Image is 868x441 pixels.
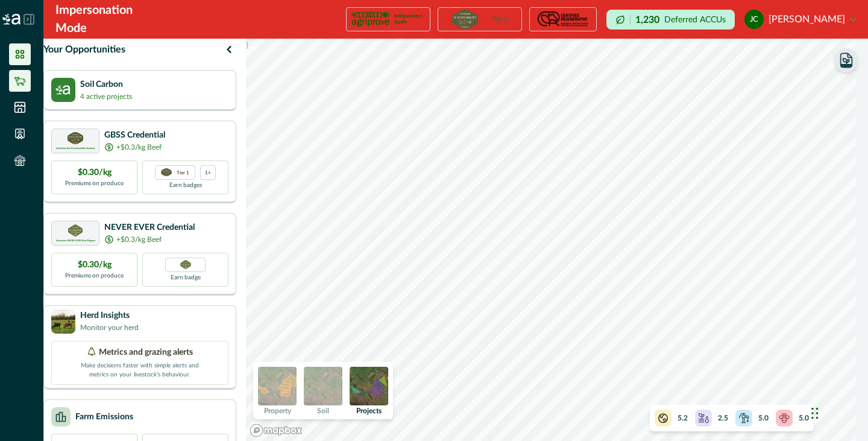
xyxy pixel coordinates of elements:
p: Monitor your herd [80,322,139,333]
a: Mapbox logo [250,424,303,437]
img: certification logo [536,10,590,29]
p: Premiums on produce [65,179,124,188]
p: Your Opportunities [43,42,125,57]
p: 1+ [205,168,211,176]
p: GBSS Credential [104,129,165,142]
img: certification logo [68,132,83,144]
p: NEVER EVER Credential [104,221,195,234]
img: Greenham NEVER EVER certification badge [180,260,191,269]
p: Tier 2 [492,16,508,22]
p: 1,230 [635,15,659,25]
div: Drag [811,395,819,431]
p: +$0.3/kg Beef [116,142,162,153]
p: Greenham NEVER EVER Beef Program [56,240,95,242]
img: Logo [2,14,20,25]
p: Property [264,407,291,414]
p: Earn badges [169,180,202,190]
p: 5.0 [758,413,769,424]
p: 5.0 [799,413,809,424]
p: $0.30/kg [78,167,112,179]
p: $0.30/kg [78,259,112,271]
p: 5.2 [678,413,688,424]
p: Greenham Beef Sustainability Standard [56,147,95,150]
p: Independent Audit [394,13,425,25]
button: justin costello[PERSON_NAME] [744,5,856,34]
img: soil preview [304,367,342,405]
p: Make decisions faster with simple alerts and metrics on your livestock’s behaviour. [80,359,200,379]
p: Premiums on produce [65,271,124,281]
p: Metrics and grazing alerts [99,346,193,359]
iframe: Chat Widget [808,383,868,441]
canvas: Map [246,39,856,441]
img: certification logo [452,10,477,29]
p: Farm Emissions [75,411,133,424]
p: Tier 1 [177,168,189,176]
p: Deferred ACCUs [664,15,726,24]
img: projects preview [350,367,388,405]
img: property preview [258,367,297,405]
p: 2.5 [718,413,728,424]
p: Soil [317,407,329,414]
p: 4 active projects [80,91,132,102]
div: more credentials avaialble [200,165,216,180]
p: Herd Insights [80,309,139,322]
p: Projects [356,407,382,414]
div: Impersonation Mode [55,1,149,37]
p: Earn badge [171,272,201,282]
img: certification logo [161,168,172,177]
p: Soil Carbon [80,78,132,91]
p: +$0.3/kg Beef [116,234,162,245]
img: certification logo [68,224,83,236]
img: certification logo [351,10,389,29]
